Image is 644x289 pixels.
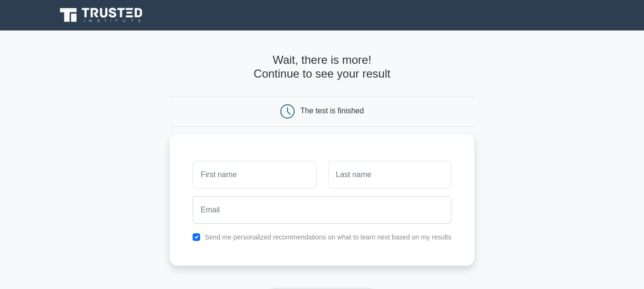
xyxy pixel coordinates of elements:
[193,196,451,224] input: Email
[204,233,451,241] label: Send me personalized recommendations on what to learn next based on my results
[170,53,474,81] h4: Wait, there is more! Continue to see your result
[300,107,364,115] div: The test is finished
[328,161,451,189] input: Last name
[193,161,316,189] input: First name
